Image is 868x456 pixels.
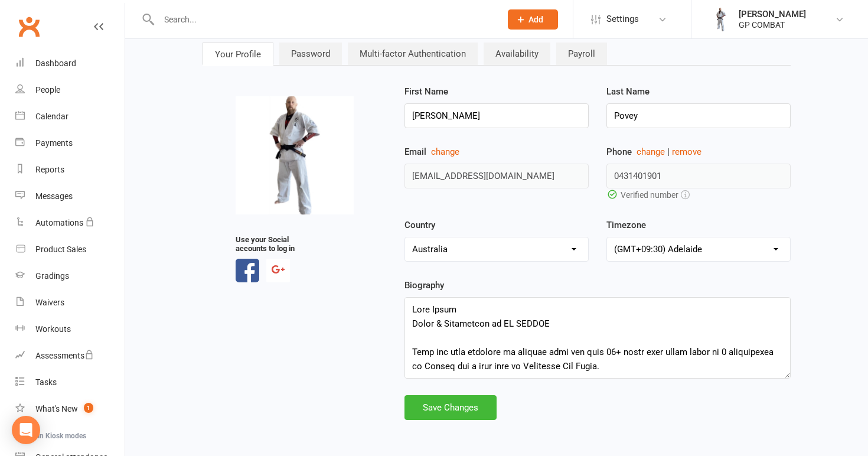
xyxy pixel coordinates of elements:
[14,12,44,41] a: Clubworx
[672,146,701,157] a: remove
[279,43,342,65] a: Password
[12,416,40,444] div: Open Intercom Messenger
[15,236,125,263] a: Product Sales
[606,84,650,99] label: Last Name
[15,316,125,343] a: Workouts
[709,8,733,31] img: thumb_image1750126119.png
[667,145,670,159] div: |
[203,43,273,65] a: Your Profile
[35,218,83,227] div: Automations
[15,157,125,183] a: Reports
[15,103,125,130] a: Calendar
[606,6,639,32] span: Settings
[348,43,478,65] a: Multi-factor Authentication
[739,9,806,19] div: [PERSON_NAME]
[404,395,497,420] div: Save Changes
[404,103,589,128] input: First Name
[84,403,93,413] span: 1
[508,9,558,30] button: Add
[155,11,492,28] input: Search...
[606,145,791,159] label: Phone
[621,188,678,201] span: Verified number
[35,138,73,148] div: Payments
[35,377,57,387] div: Tasks
[15,396,125,422] a: What's New1
[606,218,646,232] label: Timezone
[556,43,607,65] a: Payroll
[35,112,68,121] div: Calendar
[15,183,125,210] a: Messages
[272,265,285,273] img: source_google-3f8834fd4d8f2e2c8e010cc110e0734a99680496d2aa6f3f9e0e39c75036197d.svg
[404,145,589,159] label: Email
[637,146,665,157] a: change
[404,218,435,232] label: Country
[15,130,125,157] a: Payments
[606,103,791,128] input: Last Name
[528,15,543,24] span: Add
[15,50,125,77] a: Dashboard
[15,343,125,369] a: Assessments
[35,404,78,413] div: What's New
[35,85,60,95] div: People
[15,210,125,236] a: Automations
[35,58,76,68] div: Dashboard
[35,271,69,281] div: Gradings
[404,84,448,99] label: First Name
[35,351,94,360] div: Assessments
[236,235,301,253] strong: Use your Social accounts to log in
[35,324,71,334] div: Workouts
[35,165,64,174] div: Reports
[15,263,125,289] a: Gradings
[404,278,444,292] label: Biography
[431,145,459,159] button: Email
[484,43,550,65] a: Availability
[15,77,125,103] a: People
[15,289,125,316] a: Waivers
[739,19,806,30] div: GP COMBAT
[35,298,64,307] div: Waivers
[35,191,73,201] div: Messages
[35,245,86,254] div: Product Sales
[15,369,125,396] a: Tasks
[236,96,354,214] img: image1750126119.png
